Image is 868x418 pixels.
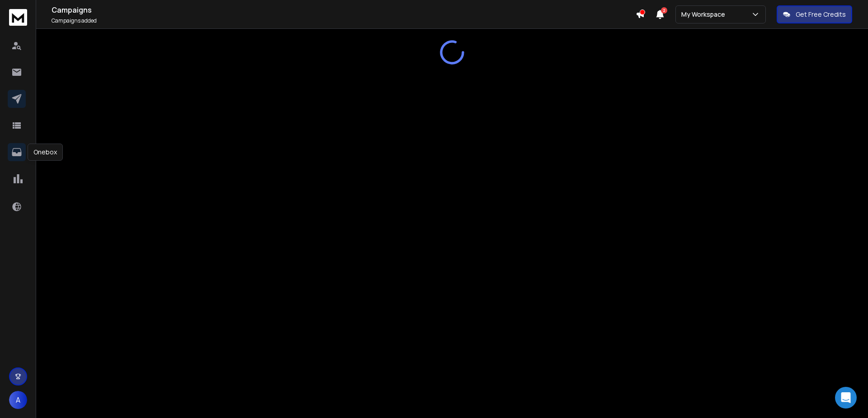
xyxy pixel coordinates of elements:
[9,391,27,409] button: A
[796,10,846,19] p: Get Free Credits
[777,5,852,23] button: Get Free Credits
[52,17,636,24] p: Campaigns added
[9,9,27,26] img: logo
[835,387,857,409] div: Open Intercom Messenger
[28,144,63,161] div: Onebox
[681,10,729,19] p: My Workspace
[52,5,636,15] h1: Campaigns
[661,7,667,14] span: 2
